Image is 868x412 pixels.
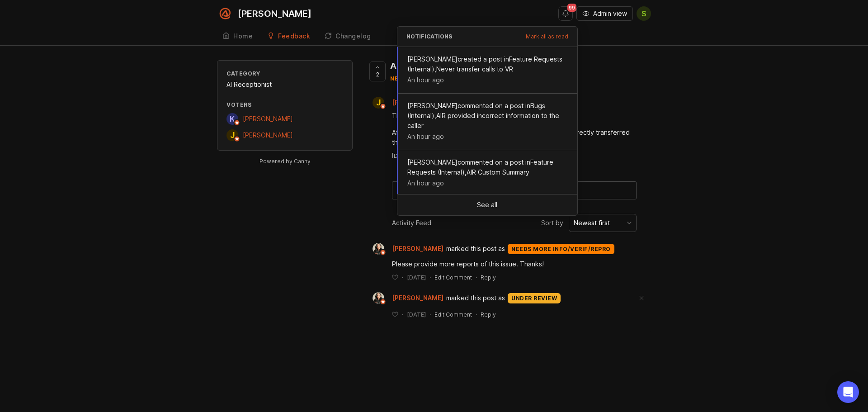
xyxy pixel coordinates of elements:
div: Open Intercom Messenger [837,381,859,403]
a: K[PERSON_NAME] [226,113,293,125]
span: [PERSON_NAME] commented on a post in Bugs (Internal) , AIR provided incorrect information to the ... [407,101,568,131]
span: [PERSON_NAME] [392,293,443,303]
a: See all [397,194,577,215]
div: K [226,113,238,125]
a: Ysabelle Eugenio[PERSON_NAME] [367,243,446,255]
div: · [402,274,403,281]
div: Home [233,33,253,39]
div: under review [508,293,561,303]
div: Category [226,70,343,77]
img: member badge [234,136,241,142]
div: · [429,274,431,281]
div: AI Receptionist [226,80,343,90]
div: AIR skips intake [390,60,490,72]
a: J[PERSON_NAME] [367,97,451,109]
span: An hour ago [407,132,444,142]
img: Ysabelle Eugenio [373,292,384,304]
div: · [429,311,431,318]
span: [PERSON_NAME] created a post in Feature Requests (Internal) , Never transfer calls to VR [407,54,568,74]
div: · [476,274,477,281]
div: · [402,311,403,318]
span: [PERSON_NAME] [392,244,443,254]
span: An hour ago [407,178,444,188]
div: The Intake was skipped on this call. [392,111,637,121]
span: [PERSON_NAME] [243,131,293,139]
a: Changelog [319,27,377,46]
div: Edit Comment [434,311,472,318]
button: S [637,6,651,21]
span: marked this post as [446,244,505,254]
span: Sort by [541,218,563,228]
span: 99 [567,4,576,12]
a: Powered by Canny [258,156,312,166]
a: Feedback [262,27,316,46]
button: 2 [369,62,386,81]
span: Admin view [593,9,627,18]
div: needs more info/verif/repro [390,75,490,82]
div: Edit Comment [434,274,472,281]
a: [PERSON_NAME]commented on a post inFeature Requests (Internal),AIR Custom SummaryAn hour ago [397,150,577,197]
img: member badge [380,103,387,110]
span: S [642,8,646,19]
div: Newest first [574,218,610,228]
a: [PERSON_NAME]commented on a post inBugs (Internal),AIR provided incorrect information to the call... [397,94,577,150]
button: Admin view [576,6,633,21]
div: J [226,129,238,141]
span: 2 [376,71,379,78]
time: [DATE] [407,274,426,281]
div: Changelog [335,33,371,39]
img: Ysabelle Eugenio [373,243,384,255]
div: J [373,97,384,109]
div: Please provide more reports of this issue. Thanks! [392,259,637,269]
div: Activity Feed [392,218,431,228]
a: [PERSON_NAME]created a post inFeature Requests (Internal),Never transfer calls to VRAn hour ago [397,47,577,94]
div: Voters [226,101,343,109]
div: Feedback [278,33,310,39]
span: An hour ago [407,75,444,85]
a: J[PERSON_NAME] [226,129,293,141]
span: [PERSON_NAME] commented on a post in Feature Requests (Internal) , AIR Custom Summary [407,157,568,177]
time: [DATE] [392,152,409,159]
time: [DATE] [407,311,426,318]
div: · [476,311,477,318]
img: member badge [380,298,387,305]
a: [DATE] [392,152,409,160]
h3: Notifications [406,34,452,39]
a: Home [217,27,258,46]
img: member badge [380,249,387,256]
div: After the callers provided their contact information, the AIR directly transferred them instead o... [392,128,637,147]
span: [PERSON_NAME] [392,99,443,106]
a: Ysabelle Eugenio[PERSON_NAME] [367,292,446,304]
span: Mark all as read [526,34,568,39]
div: Reply [481,311,496,318]
button: Notifications [558,6,573,21]
img: Smith.ai logo [217,5,233,22]
div: [PERSON_NAME] [238,9,311,18]
img: member badge [234,119,241,126]
span: [PERSON_NAME] [243,115,293,123]
div: needs more info/verif/repro [508,244,614,254]
div: Reply [481,274,496,281]
span: marked this post as [446,293,505,303]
